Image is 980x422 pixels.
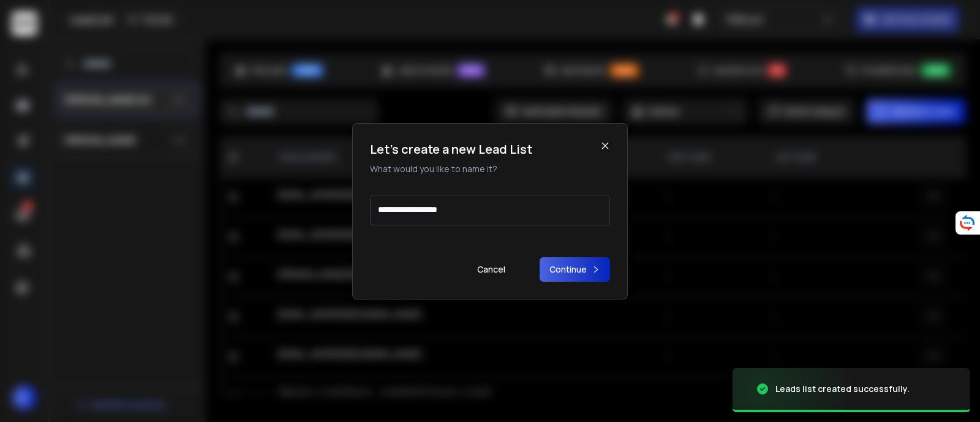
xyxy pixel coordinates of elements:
div: Leads list created successfully. [775,383,910,395]
button: Continue [540,257,610,282]
p: What would you like to name it? [370,163,532,175]
button: Cancel [467,257,515,282]
h1: Let's create a new Lead List [370,141,532,158]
